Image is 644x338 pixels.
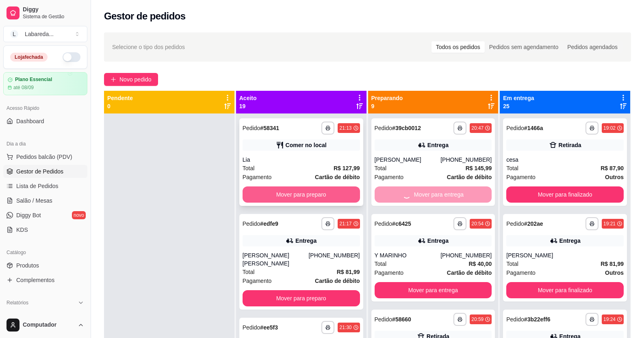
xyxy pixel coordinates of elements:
strong: Cartão de débito [447,270,492,276]
span: Pedido [506,316,524,323]
a: Dashboard [3,115,87,128]
strong: R$ 127,99 [334,165,360,171]
span: KDS [16,226,28,234]
span: Diggy Bot [16,211,41,219]
span: Gestor de Pedidos [16,167,63,175]
a: KDS [3,223,87,236]
span: Pedido [506,220,524,227]
div: Loja fechada [10,53,48,62]
div: 19:02 [603,125,616,131]
span: Total [375,164,387,173]
a: DiggySistema de Gestão [3,3,87,23]
div: Comer no local [286,141,327,149]
span: plus [111,77,116,82]
div: Retirada [559,141,581,149]
div: Lia [243,156,360,164]
span: Pagamento [243,173,272,182]
span: Pedidos balcão (PDV) [16,153,72,161]
button: Mover para finalizado [506,282,624,298]
strong: # 58341 [260,125,279,131]
span: Dashboard [16,117,44,125]
p: 19 [239,102,257,110]
div: Entrega [427,141,449,149]
div: 19:24 [603,316,616,323]
p: Em entrega [503,94,534,102]
div: Dia a dia [3,137,87,150]
span: Pedido [375,316,392,323]
span: Pedido [243,220,260,227]
p: Pendente [107,94,133,102]
div: [PHONE_NUMBER] [308,251,360,267]
a: Complementos [3,274,87,287]
p: 9 [371,102,403,110]
button: Mover para preparo [243,290,360,306]
a: Salão / Mesas [3,194,87,207]
span: Salão / Mesas [16,197,52,205]
strong: # ee5f3 [260,324,278,331]
strong: Cartão de débito [447,174,492,180]
article: Plano Essencial [15,77,52,83]
span: Pedido [375,220,392,227]
span: L [10,30,18,38]
a: Relatórios de vendas [3,309,87,322]
h2: Gestor de pedidos [104,10,186,23]
button: Mover para preparo [243,186,360,203]
span: Pagamento [506,173,536,182]
a: Produtos [3,259,87,272]
span: Lista de Pedidos [16,182,59,190]
div: cesa [506,156,624,164]
div: Y MARINHO [375,251,441,259]
a: Diggy Botnovo [3,209,87,222]
span: Pedido [243,324,260,331]
div: Pedidos agendados [563,41,622,53]
div: [PERSON_NAME] [375,156,441,164]
article: até 08/09 [13,84,34,91]
div: Todos os pedidos [432,41,485,53]
strong: Outros [605,174,624,180]
div: [PHONE_NUMBER] [440,251,492,259]
strong: # 58660 [392,316,411,323]
span: Pedido [243,125,260,131]
button: Pedidos balcão (PDV) [3,150,87,163]
strong: R$ 145,99 [466,165,492,171]
button: Novo pedido [104,73,158,86]
span: Pagamento [243,276,272,285]
strong: R$ 81,99 [601,261,624,267]
span: Relatórios [7,299,28,306]
strong: R$ 40,00 [468,261,492,267]
button: Select a team [3,26,87,42]
span: Pagamento [375,173,404,182]
span: Total [506,259,518,268]
div: 20:54 [471,220,484,227]
div: Entrega [559,237,581,245]
span: Sistema de Gestão [23,13,84,20]
p: Aceito [239,94,257,102]
div: 21:17 [339,220,351,227]
span: Novo pedido [119,75,152,84]
span: Pedido [506,125,524,131]
span: Pagamento [375,268,404,277]
strong: # 202ae [524,220,543,227]
span: Complementos [16,276,54,284]
p: 0 [107,102,133,110]
div: 20:47 [471,125,484,131]
span: Computador [23,321,74,329]
strong: Outros [605,270,624,276]
div: Acesso Rápido [3,102,87,115]
span: Total [506,164,518,173]
span: Pagamento [506,268,536,277]
strong: Cartão de débito [315,174,360,180]
span: Relatórios de vendas [16,312,70,320]
div: 21:30 [339,324,351,331]
span: Selecione o tipo dos pedidos [112,43,185,51]
span: Pedido [375,125,392,131]
strong: # 39cb0012 [392,125,421,131]
span: Produtos [16,261,39,270]
strong: Cartão de débito [315,278,360,284]
strong: # 1466a [524,125,543,131]
button: Computador [3,315,87,335]
div: [PHONE_NUMBER] [440,156,492,164]
span: Diggy [23,6,84,13]
div: [PERSON_NAME] [PERSON_NAME] [243,251,309,267]
strong: R$ 81,99 [337,269,360,275]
